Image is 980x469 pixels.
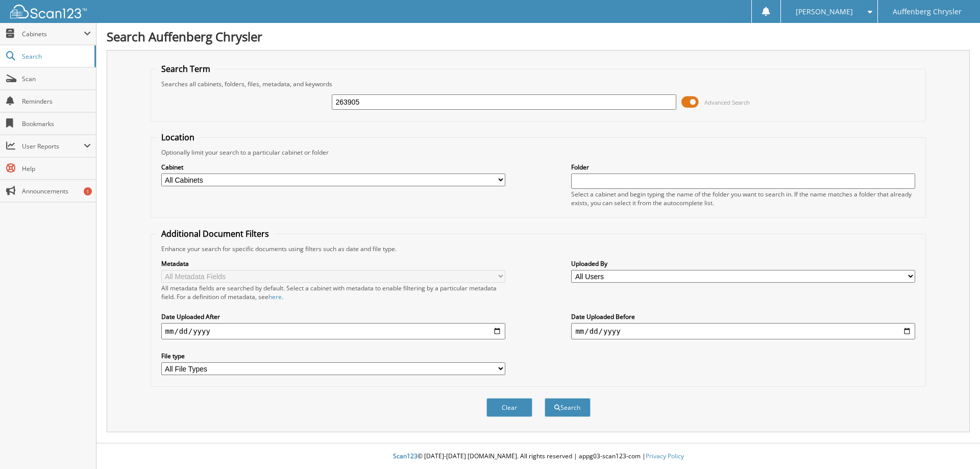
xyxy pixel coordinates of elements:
label: Cabinet [161,163,505,171]
span: Auffenberg Chrysler [893,9,962,15]
legend: Location [156,132,200,143]
span: Help [22,164,91,173]
button: Clear [486,398,532,417]
legend: Additional Document Filters [156,228,274,239]
button: Search [545,398,591,417]
a: here [268,292,282,301]
input: start [161,323,505,339]
iframe: Chat Widget [929,420,980,469]
div: All metadata fields are searched by default. Select a cabinet with metadata to enable filtering b... [161,284,505,301]
div: 1 [84,187,92,195]
label: Date Uploaded Before [571,312,915,321]
label: Folder [571,163,915,171]
label: Uploaded By [571,259,915,268]
span: Bookmarks [22,119,91,128]
span: Cabinets [22,30,84,38]
a: Privacy Policy [646,452,684,460]
h1: Search Auffenberg Chrysler [107,28,970,45]
span: User Reports [22,142,84,151]
input: end [571,323,915,339]
span: Search [22,52,89,61]
label: File type [161,352,505,360]
div: © [DATE]-[DATE] [DOMAIN_NAME]. All rights reserved | appg03-scan123-com | [96,444,980,469]
div: Optionally limit your search to a particular cabinet or folder [156,148,921,157]
div: Searches all cabinets, folders, files, metadata, and keywords [156,80,921,88]
span: Scan123 [393,452,418,460]
label: Metadata [161,259,505,268]
label: Date Uploaded After [161,312,505,321]
span: Advanced Search [704,98,750,106]
span: Scan [22,75,91,83]
legend: Search Term [156,63,215,75]
span: Announcements [22,187,91,195]
span: [PERSON_NAME] [796,9,853,15]
div: Enhance your search for specific documents using filters such as date and file type. [156,244,921,253]
div: Select a cabinet and begin typing the name of the folder you want to search in. If the name match... [571,190,915,207]
span: Reminders [22,97,91,106]
img: scan123-logo-white.svg [10,5,87,18]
